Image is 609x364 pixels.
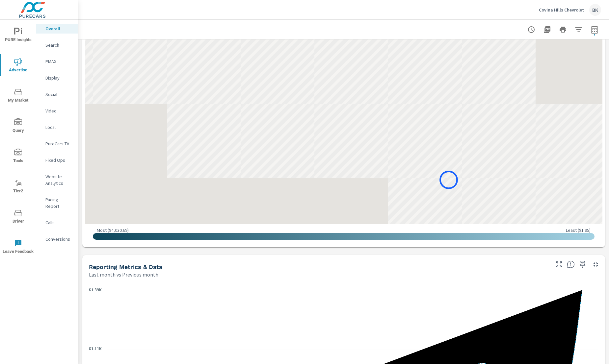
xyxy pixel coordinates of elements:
span: PURE Insights [2,28,34,44]
p: Social [45,91,73,98]
p: Least ( $1.95 ) [566,227,591,233]
div: Website Analytics [36,172,78,188]
div: Social [36,89,78,99]
span: Tier2 [2,179,34,195]
span: Save this to your personalized report [577,259,588,270]
p: Most ( $4,030.69 ) [97,227,129,233]
text: $1.39K [89,288,102,292]
p: Search [45,42,73,48]
span: Query [2,118,34,134]
p: Video [45,108,73,114]
div: Conversions [36,234,78,244]
button: Print Report [556,23,569,36]
p: Website Analytics [45,173,73,186]
span: Tools [2,149,34,165]
div: Search [36,40,78,50]
button: "Export Report to PDF" [541,23,554,36]
p: Pacing Report [45,196,73,209]
p: PureCars TV [45,140,73,147]
div: Video [36,106,78,116]
p: Last month vs Previous month [89,271,158,279]
text: $1.11K [89,347,102,351]
span: Leave Feedback [2,239,34,255]
div: Pacing Report [36,195,78,211]
div: Local [36,122,78,132]
p: Local [45,124,73,131]
p: Fixed Ops [45,157,73,163]
div: Calls [36,218,78,228]
p: Overall [45,25,73,32]
h5: Reporting Metrics & Data [89,263,162,270]
div: PureCars TV [36,139,78,149]
span: My Market [2,88,34,104]
button: Select Date Range [588,23,601,36]
div: nav menu [0,20,36,262]
div: Display [36,73,78,83]
span: Driver [2,209,34,225]
p: Display [45,75,73,81]
div: Fixed Ops [36,155,78,165]
button: Apply Filters [572,23,585,36]
button: Make Fullscreen [554,259,564,270]
div: BK [589,4,601,16]
p: Covina Hills Chevrolet [539,7,584,13]
div: PMAX [36,57,78,66]
div: Overall [36,24,78,34]
button: Minimize Widget [591,259,601,270]
p: Calls [45,219,73,226]
span: Advertise [2,58,34,74]
span: Understand performance data overtime and see how metrics compare to each other. [567,260,575,268]
p: PMAX [45,58,73,65]
p: Conversions [45,236,73,242]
